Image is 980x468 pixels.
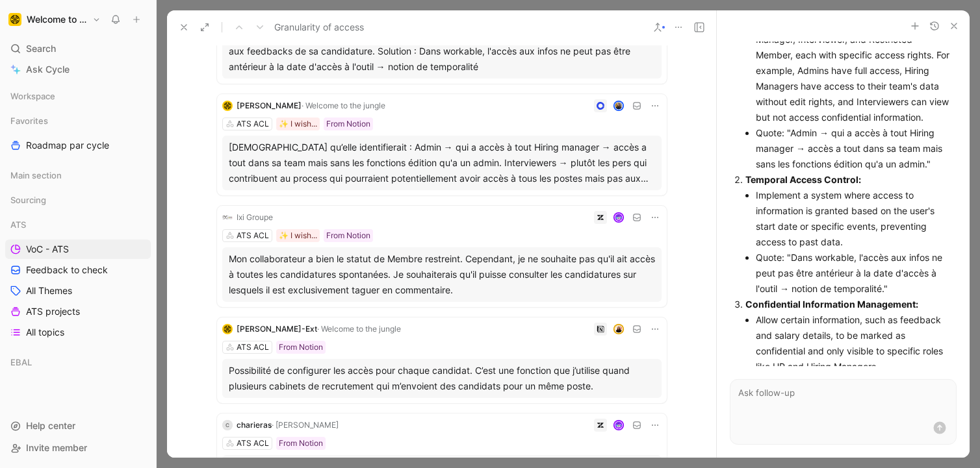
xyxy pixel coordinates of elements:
div: ✨ I wish... [279,229,317,242]
span: Help center [26,420,75,431]
img: avatar [614,213,623,221]
div: Workspace [5,86,151,106]
div: ATS [5,215,151,234]
div: EBAL [5,352,151,372]
span: Main section [10,169,62,182]
div: Main section [5,166,151,185]
li: Quote: "Dans workable, l'accès aux infos ne peut pas être antérieur à la date d'accès à l'outil →... [756,250,951,297]
img: logo [222,212,233,223]
a: All Themes [5,281,151,301]
img: logo [222,101,233,111]
strong: Temporal Access Control: [745,174,861,185]
div: ✨ I wish... [279,117,317,130]
a: VoC - ATS [5,240,151,259]
div: c [222,420,233,430]
h1: Welcome to the Jungle [27,14,87,25]
div: Ixi Groupe [237,211,273,224]
div: Help center [5,416,151,436]
div: Sourcing [5,190,151,210]
div: [DEMOGRAPHIC_DATA] qu’elle identifierait : Admin → qui a accès à tout Hiring manager → accès a to... [229,140,655,186]
span: All Themes [26,284,72,297]
a: All topics [5,323,151,342]
div: Favorites [5,111,151,130]
div: Main section [5,166,151,189]
a: Ask Cycle [5,60,151,79]
span: Favorites [10,114,48,127]
div: ATS ACL [237,437,269,450]
li: Quote: "Admin → qui a accès à tout Hiring manager → accès a tout dans sa team mais sans les fonct... [756,125,951,172]
strong: Confidential Information Management: [745,299,918,310]
div: Invite member [5,438,151,458]
span: Search [26,41,56,56]
img: logo [222,324,233,334]
div: ATS ACL [237,229,269,242]
span: Sourcing [10,193,46,206]
span: [PERSON_NAME] [237,101,302,110]
span: VoC - ATS [26,243,69,256]
img: avatar [614,421,623,429]
a: ATS projects [5,302,151,321]
div: From Notion [279,341,323,354]
li: Define clear roles such as Admin, Hiring Manager, Interviewer, and Restricted Member, each with s... [756,16,951,125]
span: EBAL [10,356,32,369]
button: Welcome to the JungleWelcome to the Jungle [5,10,104,29]
img: avatar [614,101,623,110]
div: ATSVoC - ATSFeedback to checkAll ThemesATS projectsAll topics [5,215,151,342]
span: ATS [10,218,26,231]
div: Problème typique : un interview pour un poste de recruteur : il est embauché, il peut avoir accès... [229,28,655,75]
span: Invite member [26,442,87,453]
li: Allow certain information, such as feedback and salary details, to be marked as confidential and ... [756,312,951,375]
span: ATS projects [26,305,80,318]
li: Implement a system where access to information is granted based on the user's start date or speci... [756,188,951,250]
span: Workspace [10,90,55,103]
div: Possibilité de configurer les accès pour chaque candidat. C’est une fonction que j’utilise quand ... [229,363,655,394]
span: [PERSON_NAME]-Ext [237,324,317,334]
div: Sourcing [5,190,151,214]
div: From Notion [326,117,370,130]
div: From Notion [279,437,323,450]
span: All topics [26,326,64,339]
img: Welcome to the Jungle [8,13,21,26]
span: · [PERSON_NAME] [272,420,339,430]
span: · Welcome to the jungle [302,101,385,110]
div: ATS ACL [237,117,269,130]
span: Ask Cycle [26,62,70,77]
span: Roadmap par cycle [26,139,109,152]
a: Roadmap par cycle [5,136,151,155]
div: Mon collaborateur a bien le statut de Membre restreint. Cependant, je ne souhaite pas qu'il ait a... [229,251,655,298]
span: charieras [237,420,272,430]
div: Search [5,39,151,58]
a: Feedback to check [5,260,151,280]
div: EBAL [5,352,151,376]
span: · Welcome to the jungle [317,324,401,334]
div: ATS ACL [237,341,269,354]
span: Feedback to check [26,264,108,277]
img: avatar [614,325,623,333]
div: From Notion [326,229,370,242]
span: Granularity of access [274,19,364,35]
